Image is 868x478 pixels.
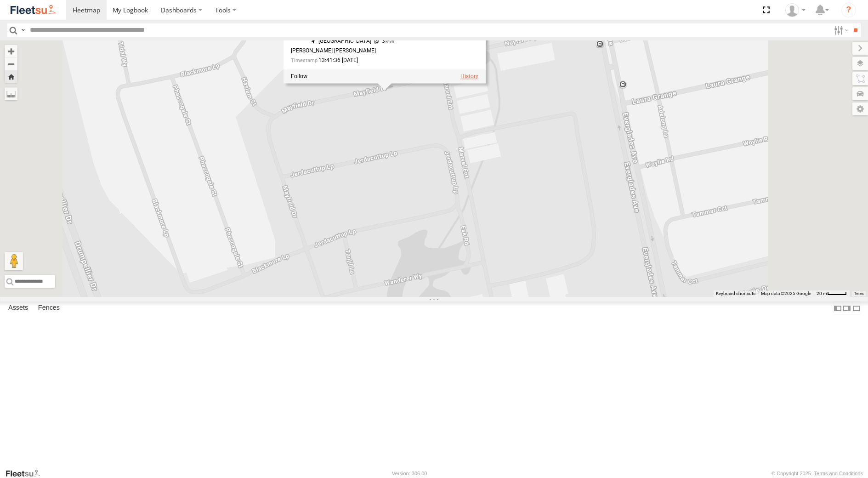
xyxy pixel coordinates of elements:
[460,73,478,80] label: View Asset History
[19,23,27,37] label: Search Query
[852,302,861,315] label: Hide Summary Table
[716,290,755,297] button: Keyboard shortcuts
[854,292,864,296] a: Terms (opens in new tab)
[5,252,23,270] button: Drag Pegman onto the map to open Street View
[782,3,809,17] div: TheMaker Systems
[772,471,863,476] div: © Copyright 2025 -
[814,290,850,297] button: Map scale: 20 m per 39 pixels
[290,73,307,80] label: Realtime tracking of Asset
[761,291,811,296] span: Map data ©2025 Google
[833,302,842,315] label: Dock Summary Table to the Left
[817,291,827,296] span: 20 m
[4,302,33,315] label: Assets
[5,70,17,83] button: Zoom Home
[852,102,868,115] label: Map Settings
[290,58,495,64] div: Date/time of location update
[830,23,850,37] label: Search Filter Options
[5,45,17,57] button: Zoom in
[371,38,394,44] span: 3
[318,38,371,44] span: [GEOGRAPHIC_DATA]
[392,471,427,476] div: Version: 306.00
[5,469,47,478] a: Visit our Website
[814,471,863,476] a: Terms and Conditions
[842,302,851,315] label: Dock Summary Table to the Right
[290,48,495,54] div: [PERSON_NAME] [PERSON_NAME]
[9,4,57,16] img: fleetsu-logo-horizontal.svg
[34,302,64,315] label: Fences
[841,3,856,17] i: ?
[5,57,17,70] button: Zoom out
[5,87,17,100] label: Measure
